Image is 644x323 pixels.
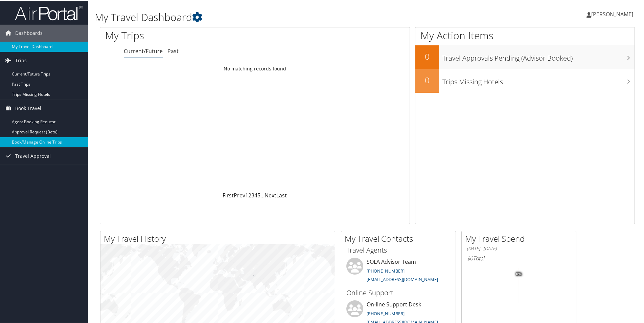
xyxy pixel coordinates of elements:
[442,73,635,86] h3: Trips Missing Hotels
[586,3,640,24] a: [PERSON_NAME]
[516,272,522,276] tspan: 0%
[15,99,41,116] span: Book Travel
[415,50,439,62] h2: 0
[415,45,635,68] a: 0Travel Approvals Pending (Advisor Booked)
[367,276,438,282] a: [EMAIL_ADDRESS][DOMAIN_NAME]
[346,287,451,297] h3: Online Support
[260,191,264,198] span: …
[257,191,260,198] a: 5
[248,191,251,198] a: 2
[15,24,43,41] span: Dashboards
[100,62,410,74] td: No matching records found
[276,191,287,198] a: Last
[124,47,163,54] a: Current/Future
[591,10,633,17] span: [PERSON_NAME]
[264,191,276,198] a: Next
[15,51,27,68] span: Trips
[251,191,254,198] a: 3
[345,232,456,244] h2: My Travel Contacts
[415,74,439,85] h2: 0
[415,68,635,92] a: 0Trips Missing Hotels
[95,9,458,24] h1: My Travel Dashboard
[467,245,571,251] h6: [DATE] - [DATE]
[367,267,405,273] a: [PHONE_NUMBER]
[254,191,257,198] a: 4
[467,254,571,261] h6: Total
[367,310,405,316] a: [PHONE_NUMBER]
[465,232,576,244] h2: My Travel Spend
[15,147,51,164] span: Travel Approval
[15,4,83,20] img: airportal-logo.png
[167,47,179,54] a: Past
[105,28,276,42] h1: My Trips
[223,191,234,198] a: First
[343,257,454,285] li: SOLA Advisor Team
[234,191,245,198] a: Prev
[467,254,473,261] span: $0
[415,28,635,42] h1: My Action Items
[104,232,335,244] h2: My Travel History
[346,245,451,254] h3: Travel Agents
[442,49,635,62] h3: Travel Approvals Pending (Advisor Booked)
[245,191,248,198] a: 1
